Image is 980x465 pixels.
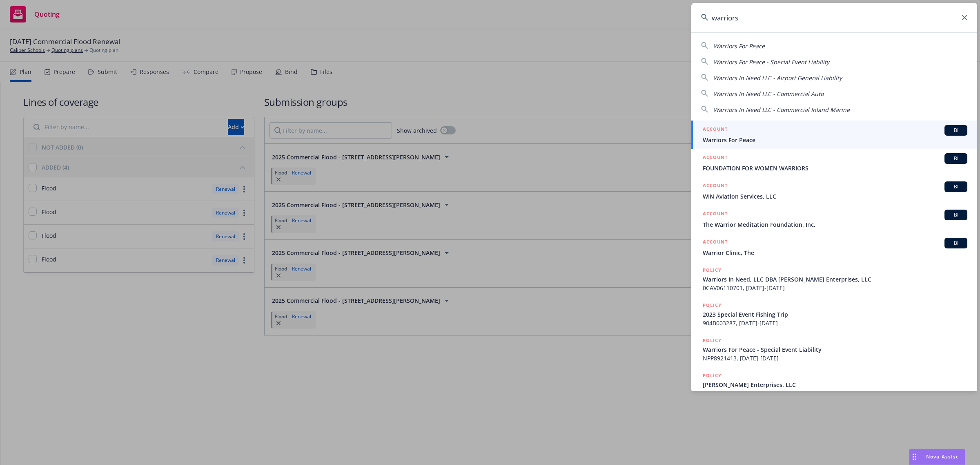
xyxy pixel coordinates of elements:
[909,449,920,465] div: Drag to move
[691,233,977,262] a: ACCOUNTBIWarrior Clinic, The
[703,354,967,362] span: NPP8921413, [DATE]-[DATE]
[703,192,967,201] span: WIN Aviation Services, LLC
[703,248,967,257] span: Warrior Clinic, The
[948,211,964,219] span: BI
[703,371,722,380] h5: POLICY
[703,275,967,284] span: Warriors In Need, LLC DBA [PERSON_NAME] Enterprises, LLC
[948,239,964,247] span: BI
[703,210,728,219] h5: ACCOUNT
[713,106,850,114] span: Warriors In Need LLC - Commercial Inland Marine
[703,164,967,172] span: FOUNDATION FOR WOMEN WARRIORS
[691,149,977,177] a: ACCOUNTBIFOUNDATION FOR WOMEN WARRIORS
[703,238,728,248] h5: ACCOUNT
[703,389,967,398] span: AAP N10775590 005, [DATE]-[DATE]
[948,127,964,134] span: BI
[691,177,977,205] a: ACCOUNTBIWIN Aviation Services, LLC
[703,380,967,389] span: [PERSON_NAME] Enterprises, LLC
[948,155,964,162] span: BI
[909,449,965,465] button: Nova Assist
[691,332,977,367] a: POLICYWarriors For Peace - Special Event LiabilityNPP8921413, [DATE]-[DATE]
[691,262,977,297] a: POLICYWarriors In Need, LLC DBA [PERSON_NAME] Enterprises, LLC0CAV06110701, [DATE]-[DATE]
[691,205,977,233] a: ACCOUNTBIThe Warrior Meditation Foundation, Inc.
[713,90,824,98] span: Warriors In Need LLC - Commercial Auto
[713,42,765,50] span: Warriors For Peace
[691,367,977,402] a: POLICY[PERSON_NAME] Enterprises, LLCAAP N10775590 005, [DATE]-[DATE]
[703,301,722,309] h5: POLICY
[703,136,967,144] span: Warriors For Peace
[703,284,967,292] span: 0CAV06110701, [DATE]-[DATE]
[703,336,722,344] h5: POLICY
[703,310,967,319] span: 2023 Special Event Fishing Trip
[713,74,842,82] span: Warriors In Need LLC - Airport General Liability
[703,319,967,327] span: 904B003287, [DATE]-[DATE]
[703,220,967,229] span: The Warrior Meditation Foundation, Inc.
[703,181,728,191] h5: ACCOUNT
[703,153,728,163] h5: ACCOUNT
[691,3,977,32] input: Search...
[691,121,977,149] a: ACCOUNTBIWarriors For Peace
[948,183,964,190] span: BI
[703,125,728,135] h5: ACCOUNT
[926,453,958,460] span: Nova Assist
[703,266,722,274] h5: POLICY
[691,297,977,332] a: POLICY2023 Special Event Fishing Trip904B003287, [DATE]-[DATE]
[703,345,967,354] span: Warriors For Peace - Special Event Liability
[713,58,829,66] span: Warriors For Peace - Special Event Liability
